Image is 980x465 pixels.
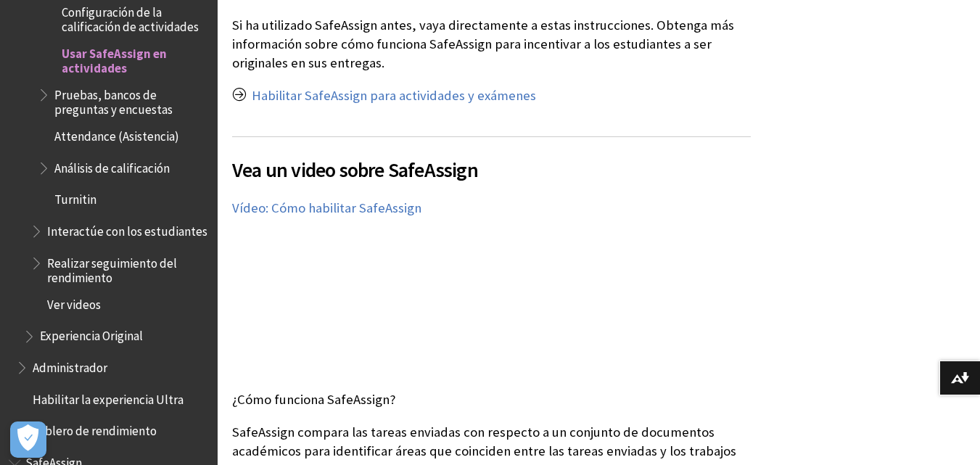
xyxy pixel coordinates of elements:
span: Attendance (Asistencia) [54,124,179,144]
p: ¿Cómo funciona SafeAssign? [232,390,751,409]
span: Pruebas, bancos de preguntas y encuestas [54,83,207,117]
button: Abrir preferencias [10,421,46,458]
span: Experiencia Original [40,324,143,344]
h2: Vea un video sobre SafeAssign [232,136,751,185]
span: Análisis de calificación [54,156,170,176]
span: Turnitin [54,188,96,207]
span: Ver videos [47,292,101,312]
span: Habilitar la experiencia Ultra [33,387,184,407]
a: Habilitar SafeAssign para actividades y exámenes [252,87,536,104]
span: Usar SafeAssign en actividades [62,41,207,75]
p: Si ha utilizado SafeAssign antes, vaya directamente a estas instrucciones. Obtenga más informació... [232,16,751,73]
span: Administrador [33,355,107,375]
span: Tablero de rendimiento [33,419,157,439]
span: Realizar seguimiento del rendimiento [47,251,207,285]
a: Vídeo: Cómo habilitar SafeAssign [232,199,421,217]
span: Interactúe con los estudiantes [47,219,207,239]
